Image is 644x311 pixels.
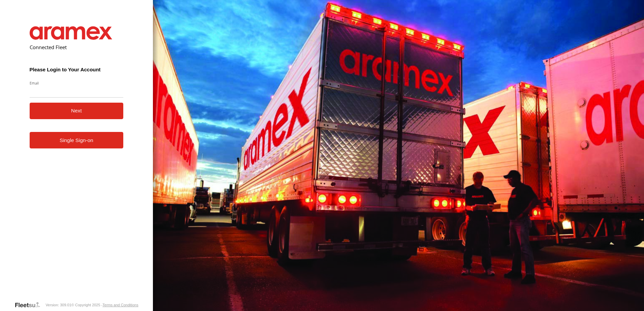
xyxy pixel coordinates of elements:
[30,26,112,40] img: Aramex
[102,303,138,307] a: Terms and Conditions
[30,103,124,119] button: Next
[30,80,124,85] label: Email
[45,303,71,307] div: Version: 309.01
[30,132,124,148] a: Single Sign-on
[14,302,45,308] a: Visit our Website
[71,303,138,307] div: © Copyright 2025 -
[30,44,124,50] h2: Connected Fleet
[30,67,124,72] h3: Please Login to Your Account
